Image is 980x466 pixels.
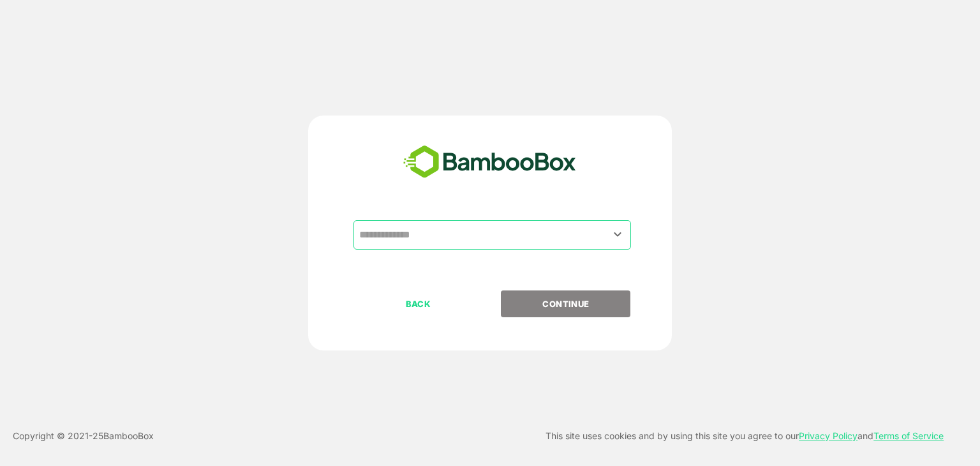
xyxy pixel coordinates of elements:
a: Terms of Service [873,430,944,441]
p: BACK [355,297,482,311]
img: bamboobox [396,141,583,183]
button: CONTINUE [501,290,630,317]
p: This site uses cookies and by using this site you agree to our and [546,428,944,444]
button: Open [609,226,627,243]
a: Privacy Policy [799,430,857,441]
p: Copyright © 2021- 25 BambooBox [13,428,154,444]
button: BACK [353,290,483,317]
p: CONTINUE [502,297,630,311]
